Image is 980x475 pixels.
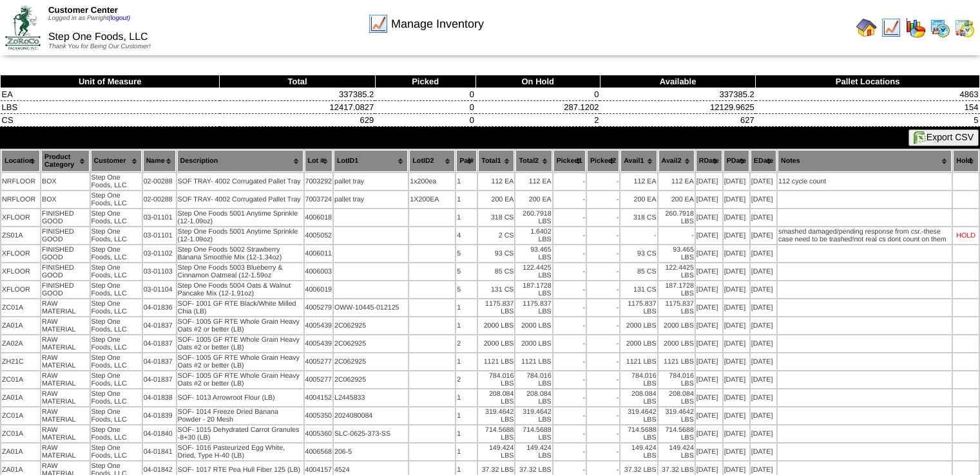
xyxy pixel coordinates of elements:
td: 319.4642 LBS [658,407,695,424]
td: RAW MATERIAL [41,389,90,406]
td: 4005279 [305,299,333,316]
td: 208.084 LBS [478,389,514,406]
td: ZA02A [1,335,40,352]
td: 2000 LBS [658,335,695,352]
td: 1 [456,353,477,370]
td: - [553,299,586,316]
td: 04-01838 [143,389,176,406]
td: SOF- 1001 GF RTE Black/White Milled Chia (LB) [177,299,303,316]
td: 5 [756,114,980,127]
td: Step One Foods, LLC [91,407,142,424]
td: 04-01837 [143,317,176,334]
td: 03-01103 [143,263,176,280]
td: 1 [456,173,477,190]
td: 2 [456,371,477,388]
td: 4005439 [305,335,333,352]
td: 1.6402 LBS [515,227,552,244]
td: - [553,245,586,262]
td: 337385.2 [220,88,375,101]
td: [DATE] [751,209,776,226]
td: 112 EA [478,173,514,190]
td: 187.1728 LBS [515,281,552,298]
td: 1 [456,407,477,424]
td: 2000 LBS [620,335,657,352]
td: FINISHED GOOD [41,245,90,262]
td: - [553,407,586,424]
td: Step One Foods 5001 Anytime Sprinkle (12-1.09oz) [177,209,303,226]
td: [DATE] [724,245,749,262]
td: [DATE] [751,353,776,370]
td: 319.4642 LBS [515,407,552,424]
td: 93.465 LBS [658,245,695,262]
td: 4005277 [305,371,333,388]
th: RDate [696,150,722,172]
td: 93.465 LBS [515,245,552,262]
td: 2C062925 [334,317,408,334]
img: home.gif [856,17,877,38]
td: 187.1728 LBS [658,281,695,298]
td: 122.4425 LBS [515,263,552,280]
td: [DATE] [751,407,776,424]
th: On Hold [476,75,600,88]
td: SOF- 1005 GF RTE Whole Grain Heavy Oats #2 or better (LB) [177,335,303,352]
td: 122.4425 LBS [658,263,695,280]
th: Avail1 [620,150,657,172]
td: 03-01102 [143,245,176,262]
td: 12417.0827 [220,101,375,114]
td: 318 CS [478,209,514,226]
td: 208.084 LBS [515,389,552,406]
td: 4005277 [305,353,333,370]
img: ZoRoCo_Logo(Green%26Foil)%20jpg.webp [5,6,41,49]
td: Step One Foods, LLC [91,335,142,352]
td: - [587,371,619,388]
td: [DATE] [751,335,776,352]
td: 784.016 LBS [478,371,514,388]
th: Location [1,150,40,172]
td: 4005350 [305,407,333,424]
td: 2C062925 [334,371,408,388]
td: - [553,335,586,352]
td: FINISHED GOOD [41,227,90,244]
td: 4006003 [305,263,333,280]
td: Step One Foods, LLC [91,263,142,280]
td: [DATE] [724,371,749,388]
td: SOF- 1005 GF RTE Whole Grain Heavy Oats #2 or better (LB) [177,353,303,370]
td: 200 EA [620,191,657,208]
td: 112 cycle count [778,173,952,190]
td: 2024080084 [334,407,408,424]
td: [DATE] [696,245,722,262]
th: Total [220,75,375,88]
img: calendarinout.gif [954,17,975,38]
td: 287.1202 [476,101,600,114]
td: Step One Foods, LLC [91,353,142,370]
td: - [587,227,619,244]
td: [DATE] [724,335,749,352]
td: - [553,173,586,190]
th: Lot # [305,150,333,172]
td: Step One Foods, LLC [91,191,142,208]
td: RAW MATERIAL [41,425,90,442]
td: [DATE] [696,371,722,388]
td: - [553,191,586,208]
td: 1175.837 LBS [478,299,514,316]
td: NRFLOOR [1,191,40,208]
td: Step One Foods, LLC [91,389,142,406]
td: 2000 LBS [658,317,695,334]
td: 208.084 LBS [620,389,657,406]
td: ZH21C [1,353,40,370]
td: 0 [375,88,476,101]
th: Picked1 [553,150,586,172]
td: 04-01837 [143,371,176,388]
td: 2C062925 [334,353,408,370]
td: 85 CS [478,263,514,280]
td: 200 EA [478,191,514,208]
td: RAW MATERIAL [41,299,90,316]
td: FINISHED GOOD [41,263,90,280]
td: 03-01101 [143,227,176,244]
td: RAW MATERIAL [41,335,90,352]
td: Step One Foods, LLC [91,173,142,190]
td: 318 CS [620,209,657,226]
th: Available [600,75,755,88]
a: (logout) [108,15,130,22]
td: [DATE] [696,317,722,334]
